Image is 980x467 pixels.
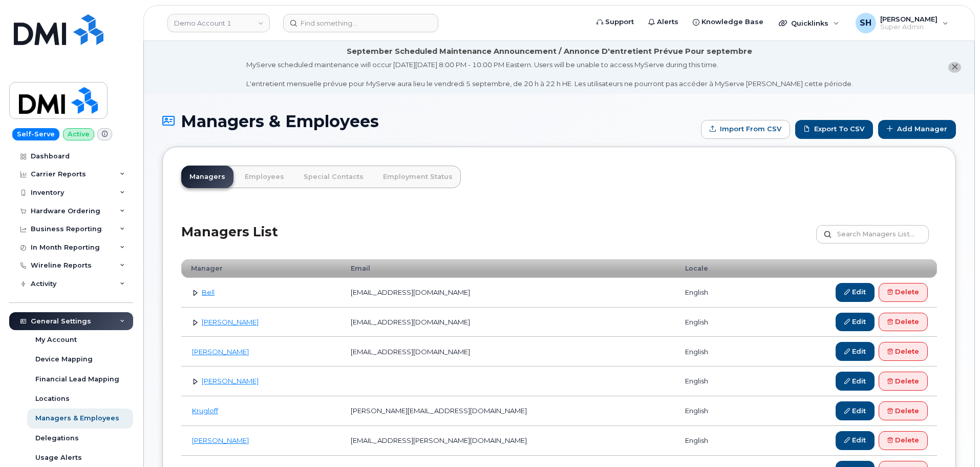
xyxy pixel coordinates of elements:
a: [PERSON_NAME] [192,348,249,356]
form: Import from CSV [701,120,790,139]
h2: Managers List [181,225,278,255]
td: english [676,278,747,308]
a: [PERSON_NAME] [192,436,249,444]
div: September Scheduled Maintenance Announcement / Annonce D'entretient Prévue Pour septembre [347,46,752,57]
td: [EMAIL_ADDRESS][DOMAIN_NAME] [342,308,676,337]
th: Email [342,259,676,278]
a: Delete [879,431,928,450]
a: Add Manager [878,120,956,139]
td: english [676,308,747,337]
a: [PERSON_NAME] [202,318,259,326]
a: Delete [879,372,928,391]
div: MyServe scheduled maintenance will occur [DATE][DATE] 8:00 PM - 10:00 PM Eastern. Users will be u... [246,60,853,89]
a: Managers [181,166,233,188]
td: [EMAIL_ADDRESS][DOMAIN_NAME] [342,278,676,308]
a: Edit [836,283,875,302]
td: english [676,337,747,367]
a: Delete [879,342,928,361]
th: Manager [181,259,342,278]
a: Employment Status [375,166,461,188]
a: Edit [836,401,875,420]
a: Delete [879,313,928,332]
a: Edit [836,313,875,332]
td: [EMAIL_ADDRESS][PERSON_NAME][DOMAIN_NAME] [342,426,676,456]
td: [EMAIL_ADDRESS][DOMAIN_NAME] [342,337,676,367]
a: Delete [879,283,928,302]
a: [PERSON_NAME] [202,377,259,385]
a: Bell [202,288,215,296]
a: Special Contacts [295,166,372,188]
a: Edit [836,342,875,361]
a: Export to CSV [795,120,873,139]
th: Locale [676,259,747,278]
a: Employees [237,166,292,188]
td: english [676,367,747,396]
a: Krugloff [192,407,218,415]
a: Delete [879,401,928,420]
td: english [676,396,747,426]
a: Edit [836,431,875,450]
button: close notification [948,62,961,73]
h1: Managers & Employees [162,112,696,130]
td: english [676,426,747,456]
a: Edit [836,372,875,391]
td: [PERSON_NAME][EMAIL_ADDRESS][DOMAIN_NAME] [342,396,676,426]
